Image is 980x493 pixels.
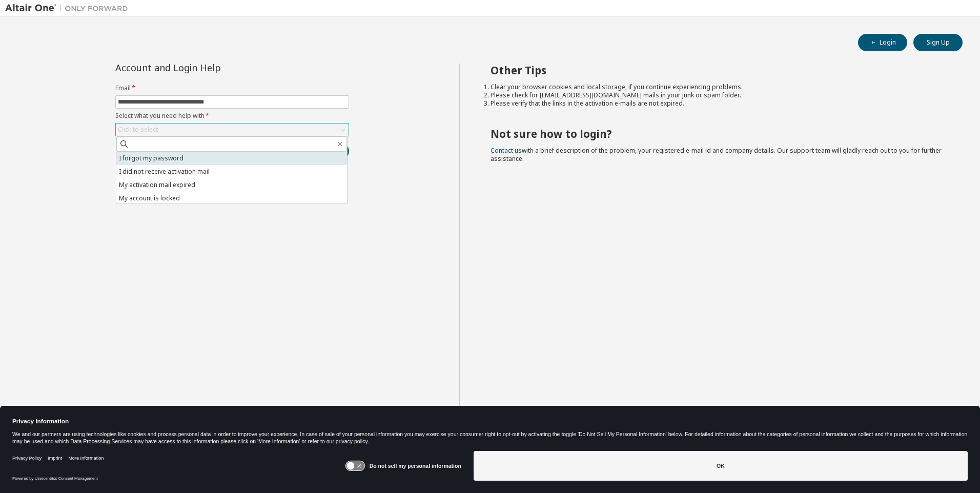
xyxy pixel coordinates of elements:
li: I forgot my password [116,152,347,165]
h2: Not sure how to login? [491,127,945,140]
li: Please verify that the links in the activation e-mails are not expired. [491,99,945,108]
li: Clear your browser cookies and local storage, if you continue experiencing problems. [491,83,945,91]
button: Sign Up [913,34,963,51]
div: Click to select [118,126,158,134]
label: Select what you need help with [115,112,349,120]
div: Click to select [116,124,349,136]
button: Login [858,34,907,51]
a: Contact us [491,146,522,155]
h2: Other Tips [491,64,945,77]
div: Account and Login Help [115,64,302,72]
label: Email [115,84,349,92]
img: Altair One [5,3,133,13]
span: with a brief description of the problem, your registered e-mail id and company details. Our suppo... [491,146,942,163]
li: Please check for [EMAIL_ADDRESS][DOMAIN_NAME] mails in your junk or spam folder. [491,91,945,99]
